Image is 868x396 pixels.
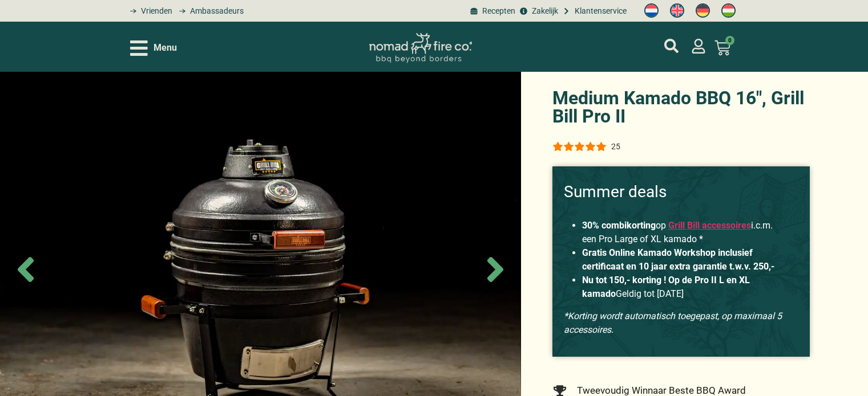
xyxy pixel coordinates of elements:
span: Next slide [475,250,515,289]
strong: Nu tot 150,- korting ! Op de Pro II L en XL kamado [582,275,750,299]
img: Nederlands [644,3,659,18]
span: 0 [725,36,734,45]
li: op i.c.m. een Pro Large of XL kamado * [582,219,781,246]
span: Previous slide [6,250,46,289]
div: Open/Close Menu [130,38,177,58]
a: Switch to Duits [690,1,716,21]
span: Ambassadeurs [187,5,244,17]
span: Klantenservice [572,5,627,17]
a: BBQ recepten [469,5,515,17]
em: *Korting wordt automatisch toegepast, op maximaal 5 accessoires. [564,311,782,335]
a: Switch to Engels [664,1,690,21]
a: grill bill klantenservice [561,5,627,17]
li: Geldig tot [DATE] [582,273,781,301]
h3: Summer deals [564,182,799,202]
a: mijn account [664,39,679,53]
img: Nomad Logo [369,33,472,63]
strong: Gratis Online Kamado Workshop inclusief certificaat en 10 jaar extra garantie t.w.v. 250,- [582,247,774,272]
a: Switch to Hongaars [716,1,741,21]
img: Hongaars [721,3,736,18]
div: 25 [611,141,620,152]
strong: 30% combikorting [582,220,656,231]
a: grill bill vrienden [126,5,172,17]
a: grill bill zakeljk [518,5,558,17]
a: 0 [701,33,744,63]
span: Vrienden [138,5,172,17]
img: Engels [670,3,684,18]
a: grill bill ambassadors [175,5,244,17]
img: Duits [696,3,710,18]
span: Recepten [479,5,515,17]
span: Menu [154,41,177,55]
a: mijn account [691,39,706,54]
a: Grill Bill accessoires [668,220,751,231]
h1: Medium Kamado BBQ 16″, Grill Bill Pro II [552,89,810,125]
span: Zakelijk [529,5,558,17]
